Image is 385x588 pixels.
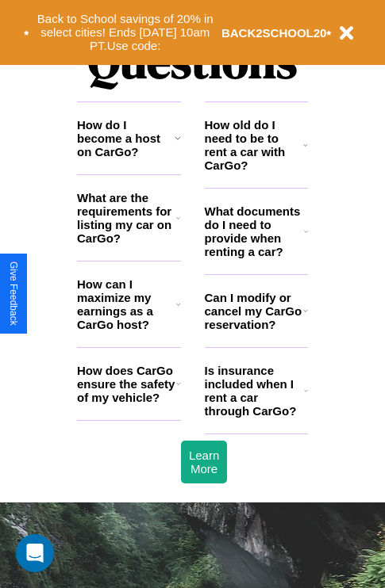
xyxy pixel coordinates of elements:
h3: Is insurance included when I rent a car through CarGo? [205,364,304,418]
h3: What documents do I need to provide when renting a car? [205,204,305,258]
div: Give Feedback [8,262,19,326]
h3: How can I maximize my earnings as a CarGo host? [77,277,176,331]
h3: How does CarGo ensure the safety of my vehicle? [77,364,176,404]
div: Open Intercom Messenger [16,534,54,572]
h3: Can I modify or cancel my CarGo reservation? [205,291,303,331]
h3: How old do I need to be to rent a car with CarGo? [205,118,304,172]
h3: How do I become a host on CarGo? [77,118,175,158]
button: Learn More [181,441,227,483]
b: BACK2SCHOOL20 [221,26,327,40]
h3: What are the requirements for listing my car on CarGo? [77,191,176,245]
button: Back to School savings of 20% in select cities! Ends [DATE] 10am PT.Use code: [29,8,221,57]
